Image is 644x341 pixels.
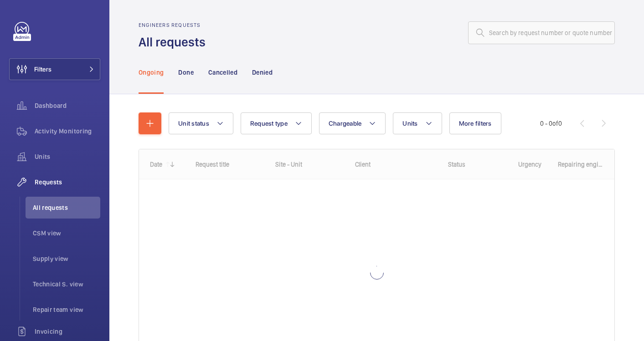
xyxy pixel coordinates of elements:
[35,101,100,110] span: Dashboard
[139,68,164,77] p: Ongoing
[139,34,211,51] h1: All requests
[540,120,562,127] span: 0 - 0 0
[552,120,558,127] span: of
[329,120,362,127] span: Chargeable
[35,178,100,187] span: Requests
[178,120,209,127] span: Unit status
[459,120,492,127] span: More filters
[9,58,100,80] button: Filters
[393,112,442,134] button: Units
[208,68,237,77] p: Cancelled
[178,68,193,77] p: Done
[319,112,386,134] button: Chargeable
[33,229,100,238] span: CSM view
[252,68,273,77] p: Denied
[33,305,100,314] span: Repair team view
[35,327,100,336] span: Invoicing
[34,65,52,74] span: Filters
[402,120,417,127] span: Units
[449,112,501,134] button: More filters
[33,280,100,289] span: Technical S. view
[33,254,100,263] span: Supply view
[250,120,288,127] span: Request type
[33,203,100,212] span: All requests
[139,22,211,28] h2: Engineers requests
[241,112,312,134] button: Request type
[468,21,615,44] input: Search by request number or quote number
[35,127,100,136] span: Activity Monitoring
[169,112,233,134] button: Unit status
[35,152,100,161] span: Units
